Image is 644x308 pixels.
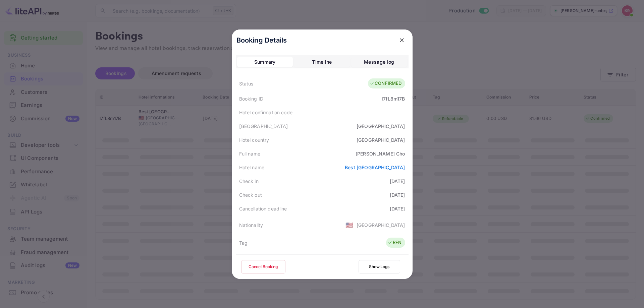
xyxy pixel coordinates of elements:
div: Booking ID [239,95,264,102]
div: [PERSON_NAME] Cho [356,150,405,157]
div: Hotel confirmation code [239,109,292,116]
div: RFN [388,239,401,246]
div: CONFIRMED [370,80,401,87]
div: Check out [239,191,262,198]
div: Status [239,80,254,87]
div: [DATE] [390,178,405,185]
button: Show Logs [359,260,400,273]
div: Tag [239,239,248,246]
div: Summary [254,58,276,66]
button: Summary [237,57,293,67]
div: Hotel name [239,164,265,171]
div: [DATE] [390,205,405,212]
div: [GEOGRAPHIC_DATA] [357,136,405,143]
div: Check in [239,178,259,185]
div: Hotel country [239,136,269,143]
button: Timeline [294,57,350,67]
button: Cancel Booking [241,260,285,273]
div: [GEOGRAPHIC_DATA] [357,123,405,130]
div: [DATE] [390,191,405,198]
div: Message log [364,58,394,66]
div: l7fL8m17B [382,95,405,102]
div: [GEOGRAPHIC_DATA] [239,123,288,130]
div: Timeline [312,58,332,66]
button: close [396,34,408,46]
button: Message log [351,57,407,67]
div: Full name [239,150,260,157]
div: Nationality [239,222,263,229]
div: [GEOGRAPHIC_DATA] [357,222,405,229]
div: Cancellation deadline [239,205,287,212]
span: United States [345,219,353,231]
p: Booking Details [236,35,287,45]
a: Best [GEOGRAPHIC_DATA] [345,165,405,170]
